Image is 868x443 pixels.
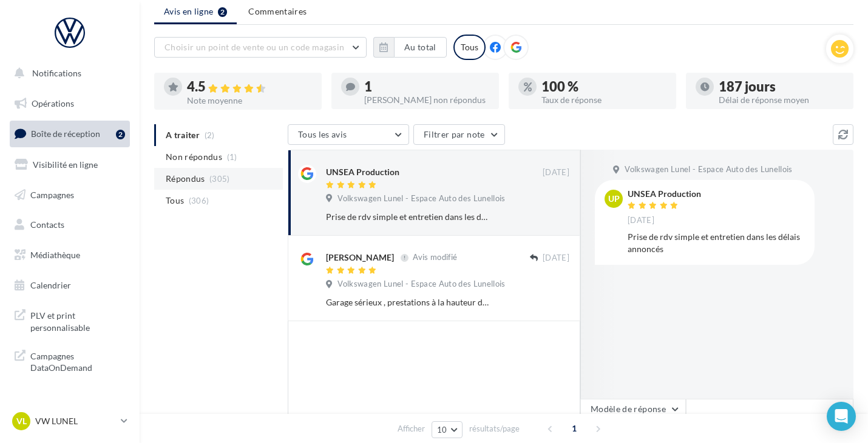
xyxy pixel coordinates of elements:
div: Garage sérieux , prestations à la hauteur de mes attentes , accueil convivial . [326,296,490,308]
a: Boîte de réception2 [7,121,132,147]
a: Calendrier [7,273,132,298]
div: Open Intercom Messenger [827,402,856,431]
div: Délai de réponse moyen [719,96,844,104]
a: Campagnes DataOnDemand [7,343,132,379]
div: 4.5 [187,80,312,94]
span: résultats/page [469,423,520,435]
a: Contacts [7,212,132,238]
span: [DATE] [543,167,569,178]
button: Choisir un point de vente ou un code magasin [154,37,367,58]
span: Volkswagen Lunel - Espace Auto des Lunellois [625,164,792,175]
span: 1 [565,419,584,438]
div: 187 jours [719,80,844,93]
span: Tous les avis [298,129,347,139]
span: Campagnes [30,189,74,199]
div: Prise de rdv simple et entretien dans les délais annoncés [326,211,490,223]
span: Visibilité en ligne [33,159,98,170]
span: Afficher [398,423,425,435]
span: (1) [227,152,237,162]
span: Médiathèque [30,250,80,260]
div: Taux de réponse [541,96,666,104]
span: [DATE] [628,215,654,226]
span: (306) [189,196,209,205]
span: Calendrier [30,280,71,290]
span: Notifications [32,68,81,78]
a: PLV et print personnalisable [7,302,132,338]
span: UP [608,193,620,205]
span: Choisir un point de vente ou un code magasin [164,42,344,52]
div: Note moyenne [187,96,312,105]
a: VL VW LUNEL [10,410,130,433]
span: Campagnes DataOnDemand [30,348,125,374]
button: Notifications [7,61,127,86]
span: Boîte de réception [31,128,100,139]
span: Opérations [32,98,74,108]
span: Commentaires [248,5,307,18]
a: Campagnes [7,182,132,208]
div: [PERSON_NAME] non répondus [364,96,489,104]
div: UNSEA Production [628,190,701,198]
div: 1 [364,80,489,93]
span: Volkswagen Lunel - Espace Auto des Lunellois [337,193,505,204]
div: UNSEA Production [326,166,399,178]
button: Modèle de réponse [580,399,686,419]
div: 2 [116,130,125,139]
div: Tous [453,35,486,60]
span: VL [16,415,27,427]
span: Tous [166,195,184,207]
span: Volkswagen Lunel - Espace Auto des Lunellois [337,279,505,290]
span: Contacts [30,219,64,230]
p: VW LUNEL [35,415,116,427]
span: Avis modifié [413,253,457,262]
button: Au total [373,37,447,58]
span: Non répondus [166,151,222,163]
span: (305) [209,174,230,184]
div: 100 % [541,80,666,93]
div: Prise de rdv simple et entretien dans les délais annoncés [628,231,805,255]
span: 10 [437,425,447,435]
button: Tous les avis [288,124,409,145]
a: Médiathèque [7,242,132,268]
a: Visibilité en ligne [7,152,132,178]
span: Répondus [166,173,205,185]
div: [PERSON_NAME] [326,251,394,264]
span: [DATE] [543,253,569,264]
span: PLV et print personnalisable [30,307,125,333]
button: 10 [432,421,463,438]
button: Filtrer par note [413,124,505,145]
button: Au total [394,37,447,58]
a: Opérations [7,91,132,116]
